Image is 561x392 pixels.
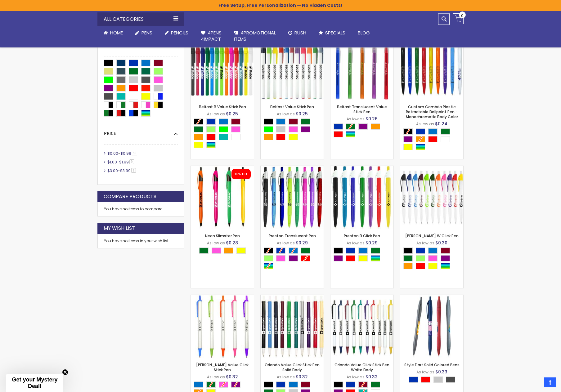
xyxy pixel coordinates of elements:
div: Assorted [206,142,216,148]
span: $0.29 [296,240,308,246]
div: Blue [409,376,418,383]
div: Blue [346,247,355,254]
div: Blue Light [276,118,285,125]
div: Red [421,376,430,383]
a: $3.00-$3.991 [106,168,138,173]
div: Red [276,134,285,140]
a: Style Dart Solid Colored Pens [404,362,460,367]
div: Select A Color [409,376,458,384]
div: Pink [231,126,240,132]
a: 4Pens4impact [195,26,228,46]
a: Neon Slimster Pen [191,166,254,171]
a: Preston B Click Pen [330,166,393,171]
img: Preston W Click Pen [400,166,463,229]
div: Pink [212,247,221,254]
div: Green [371,247,380,254]
a: [PERSON_NAME] Value Click Stick Pen [196,362,249,372]
a: Preston Translucent Pen [261,166,324,171]
span: As low as [207,111,225,117]
div: You have no items to compare. [97,202,184,216]
img: Custom Cambria Plastic Retractable Ballpoint Pen - Monochromatic Body Color [400,37,463,100]
img: Belfast Translucent Value Stick Pen [330,37,393,100]
div: Black [403,247,413,254]
a: Orlando Value Click Stick Pen White Body [334,362,389,372]
div: Green [301,118,310,125]
div: All Categories [97,12,184,26]
a: Orlando Value Click Stick Pen White Body [330,295,393,300]
span: 50 [132,151,137,155]
span: As low as [277,240,295,246]
div: Lime Green [219,126,228,132]
div: Select A Color [403,128,463,152]
div: Select A Color [264,118,324,142]
div: Blue [346,381,355,388]
div: Purple [403,136,413,142]
div: Green Light [416,255,425,261]
div: Silver [433,376,443,383]
span: As low as [207,374,225,380]
div: Assorted [371,255,380,261]
span: 4Pens 4impact [201,29,222,42]
div: Purple [301,126,310,132]
span: $0.00 [107,151,118,156]
div: Yellow [194,142,203,148]
div: You have no items in your wish list. [104,238,178,243]
div: 10% OFF [235,172,248,176]
div: Blue [416,247,425,254]
span: $0.32 [226,374,238,380]
div: Yellow [403,144,413,150]
a: Preston W Click Pen [400,166,463,171]
div: Select A Color [264,247,324,271]
div: Blue [206,118,216,125]
img: Preston Translucent Pen [261,166,324,229]
span: 9 [129,159,134,164]
div: Teal [219,134,228,140]
a: 4PROMOTIONALITEMS [228,26,282,46]
div: Blue Light [194,381,203,388]
div: Green [403,255,413,261]
strong: Compare Products [104,193,156,200]
a: Belfast Translucent Value Stick Pen [337,104,387,114]
div: Blue Light [428,247,438,254]
div: Red [346,255,355,261]
div: Select A Color [403,247,463,271]
div: Blue [334,123,343,130]
div: Red [416,263,425,269]
span: $0.24 [435,121,447,127]
span: $0.99 [120,151,131,156]
div: Black [334,381,343,388]
span: As low as [207,240,225,246]
div: Blue Light [358,247,368,254]
div: Select A Color [194,118,254,149]
div: Purple [358,123,368,130]
span: $0.33 [435,369,447,375]
a: Pens [129,26,159,40]
span: $1.99 [119,159,129,165]
span: $0.32 [366,374,378,380]
div: Green [199,247,209,254]
div: Blue Light [428,128,438,135]
img: Orlando Value Click Stick Pen Solid Body [261,295,324,358]
a: Belfast B Value Stick Pen [199,104,246,109]
div: Burgundy [231,118,240,125]
div: Red [334,131,343,137]
span: Specials [325,29,345,36]
div: Red [428,136,438,142]
div: Yellow [236,247,246,254]
span: 4PROMOTIONAL ITEMS [234,29,276,42]
div: Assorted [441,263,450,269]
div: Orange [194,134,203,140]
a: Home [97,26,129,40]
div: Blue Light [219,118,228,125]
span: Home [110,29,123,36]
img: Belfast B Value Stick Pen [191,37,254,100]
img: Orlando Bright Value Click Stick Pen [191,295,254,358]
div: Orange [264,134,273,140]
a: 0 [453,13,464,24]
div: Assorted [416,144,425,150]
span: $0.30 [435,240,447,246]
span: As low as [277,374,295,380]
a: [PERSON_NAME] W Click Pen [405,233,459,238]
div: Orange [224,247,233,254]
img: Style Dart Solid Colored Pens [400,295,463,358]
